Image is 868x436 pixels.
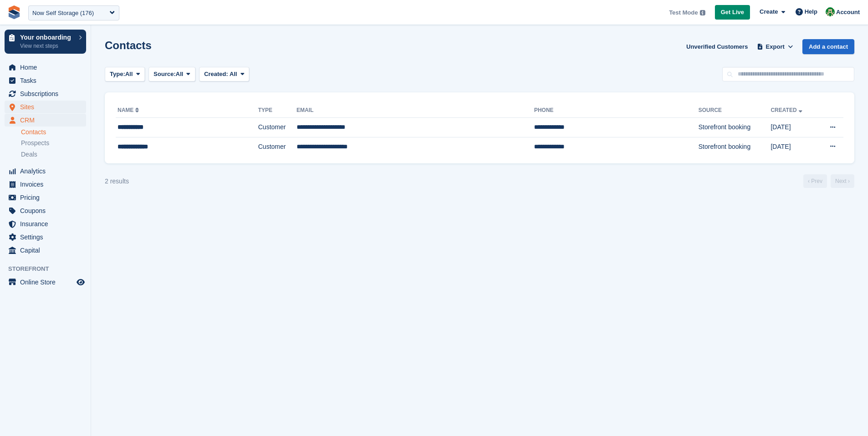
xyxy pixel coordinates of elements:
th: Phone [534,103,699,118]
span: Online Store [20,276,75,289]
a: menu [5,204,86,217]
a: Add a contact [802,39,854,54]
button: Type: All [105,67,145,82]
span: CRM [20,114,75,127]
a: menu [5,231,86,243]
span: Prospects [21,139,49,147]
span: Coupons [20,204,75,217]
th: Type [258,103,296,118]
td: [DATE] [770,118,817,137]
span: Subscriptions [20,87,75,100]
span: Invoices [20,178,75,191]
th: Source [699,103,771,118]
span: Sites [20,101,75,113]
img: icon-info-grey-7440780725fd019a000dd9b08b2336e03edf1995a4989e88bcd33f0948082b44.svg [700,10,705,15]
a: Previous [803,174,827,188]
a: menu [5,61,86,74]
p: Your onboarding [20,34,74,41]
td: Customer [258,118,296,137]
th: Email [297,103,534,118]
span: Settings [20,231,75,243]
span: Tasks [20,74,75,87]
div: Now Self Storage (176) [32,9,94,18]
a: menu [5,276,86,289]
td: Storefront booking [699,137,771,156]
span: Insurance [20,218,75,230]
a: Your onboarding View next steps [5,30,86,54]
td: [DATE] [770,137,817,156]
span: Capital [20,244,75,257]
a: Contacts [21,128,86,137]
td: Customer [258,137,296,156]
span: Account [836,8,860,17]
span: Help [805,7,817,16]
span: Home [20,61,75,74]
a: Get Live [715,5,750,20]
td: Storefront booking [699,118,771,137]
span: Export [766,42,785,51]
a: menu [5,74,86,87]
span: Test Mode [669,8,698,17]
span: Create [760,7,778,16]
a: menu [5,114,86,127]
span: All [176,70,184,79]
span: Deals [21,150,37,159]
p: View next steps [20,42,74,50]
a: menu [5,191,86,204]
span: Source: [154,70,175,79]
a: Name [118,107,141,113]
a: Next [831,174,854,188]
span: All [125,70,133,79]
a: menu [5,101,86,113]
a: Prospects [21,138,86,148]
a: menu [5,87,86,100]
h1: Contacts [105,39,152,51]
a: menu [5,165,86,177]
nav: Page [801,174,856,188]
a: menu [5,244,86,257]
span: Created: [204,71,228,77]
button: Created: All [199,67,249,82]
span: Analytics [20,165,75,177]
span: Type: [110,70,125,79]
a: Deals [21,150,86,159]
button: Source: All [149,67,195,82]
span: All [230,71,237,77]
img: stora-icon-8386f47178a22dfd0bd8f6a31ec36ba5ce8667c1dd55bd0f319d3a0aa187defe.svg [7,5,21,19]
div: 2 results [105,177,129,186]
a: menu [5,218,86,230]
img: Mark Dawson [826,7,835,16]
span: Get Live [721,8,744,17]
span: Storefront [8,264,91,274]
a: Preview store [75,277,86,288]
button: Export [755,39,795,54]
a: Unverified Customers [683,39,751,54]
span: Pricing [20,191,75,204]
a: menu [5,178,86,191]
a: Created [770,107,804,113]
